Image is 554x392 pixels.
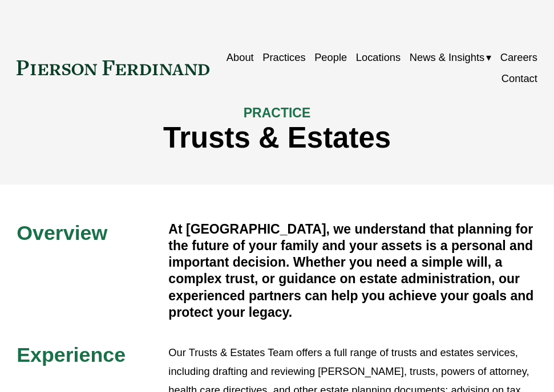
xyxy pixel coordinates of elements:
[502,68,537,89] a: Contact
[244,105,310,120] span: PRACTICE
[500,47,537,68] a: Careers
[17,121,537,154] h1: Trusts & Estates
[356,47,401,68] a: Locations
[262,47,305,68] a: Practices
[17,344,126,366] span: Experience
[410,48,484,67] span: News & Insights
[227,47,254,68] a: About
[410,47,491,68] a: folder dropdown
[17,222,107,244] span: Overview
[168,221,537,321] h4: At [GEOGRAPHIC_DATA], we understand that planning for the future of your family and your assets i...
[314,47,347,68] a: People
